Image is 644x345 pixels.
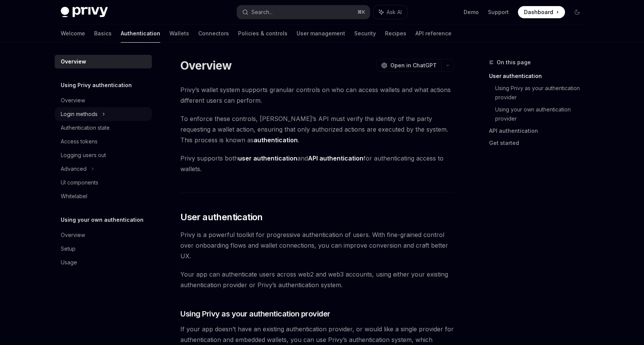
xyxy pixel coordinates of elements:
[61,244,76,253] div: Setup
[489,137,589,149] a: Get started
[55,228,152,242] a: Overview
[387,8,402,16] span: Ask AI
[251,8,273,17] div: Search...
[180,153,454,174] span: Privy supports both and for authenticating access to wallets.
[55,121,152,135] a: Authentication state
[237,5,370,19] button: Search...⌘K
[55,135,152,148] a: Access tokens
[385,24,406,43] a: Recipes
[489,70,589,82] a: User authentication
[180,211,263,223] span: User authentication
[489,125,589,137] a: API authentication
[61,110,98,119] div: Login methods
[571,6,583,18] button: Toggle dark mode
[61,192,87,201] div: Whitelabel
[55,242,152,256] a: Setup
[55,148,152,162] a: Logging users out
[354,24,376,43] a: Security
[180,269,454,290] span: Your app can authenticate users across web2 and web3 accounts, using either your existing authent...
[497,58,531,67] span: On this page
[61,151,106,160] div: Logging users out
[238,24,287,43] a: Policies & controls
[524,8,553,16] span: Dashboard
[121,24,160,43] a: Authentication
[55,189,152,203] a: Whitelabel
[495,82,589,103] a: Using Privy as your authentication provider
[61,258,77,267] div: Usage
[61,178,98,187] div: UI components
[61,7,108,17] img: dark logo
[61,96,85,105] div: Overview
[180,113,454,145] span: To enforce these controls, [PERSON_NAME]’s API must verify the identity of the party requesting a...
[180,59,232,72] h1: Overview
[55,55,152,68] a: Overview
[180,84,454,106] span: Privy’s wallet system supports granular controls on who can access wallets and what actions diffe...
[55,176,152,189] a: UI components
[390,62,437,69] span: Open in ChatGPT
[61,81,132,90] h5: Using Privy authentication
[61,164,87,173] div: Advanced
[61,231,85,240] div: Overview
[61,137,98,146] div: Access tokens
[308,154,363,162] strong: API authentication
[55,94,152,107] a: Overview
[357,9,365,15] span: ⌘ K
[488,8,509,16] a: Support
[297,24,345,43] a: User management
[61,57,86,66] div: Overview
[180,229,454,261] span: Privy is a powerful toolkit for progressive authentication of users. With fine-grained control ov...
[61,123,110,132] div: Authentication state
[55,256,152,269] a: Usage
[180,308,330,319] span: Using Privy as your authentication provider
[61,24,85,43] a: Welcome
[374,5,407,19] button: Ask AI
[94,24,112,43] a: Basics
[464,8,479,16] a: Demo
[61,215,144,224] h5: Using your own authentication
[518,6,565,18] a: Dashboard
[254,136,298,144] strong: authentication
[376,59,441,72] button: Open in ChatGPT
[198,24,229,43] a: Connectors
[238,154,297,162] strong: user authentication
[169,24,189,43] a: Wallets
[415,24,451,43] a: API reference
[495,103,589,125] a: Using your own authentication provider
